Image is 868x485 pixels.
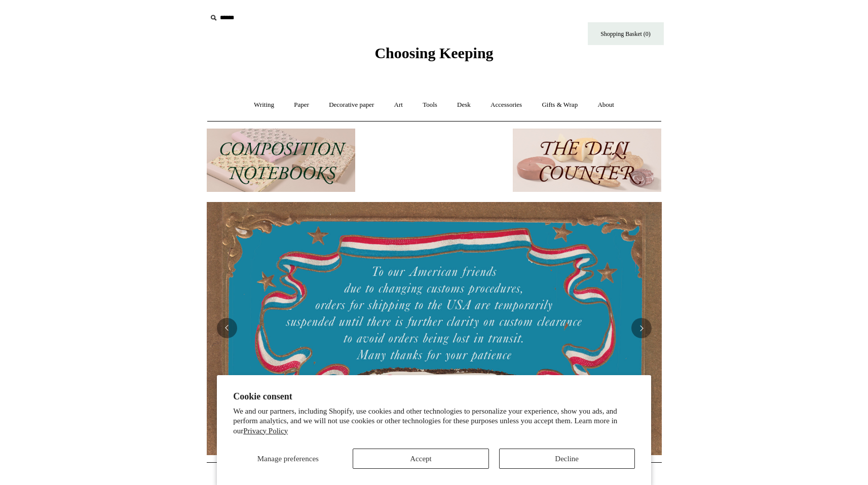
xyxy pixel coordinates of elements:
a: Writing [245,92,283,118]
span: Manage preferences [257,455,319,463]
a: Shopping Basket (0) [588,22,664,45]
a: About [588,92,623,118]
a: Decorative paper [320,92,383,118]
img: 202302 Composition ledgers.jpg__PID:69722ee6-fa44-49dd-a067-31375e5d54ec [207,129,355,192]
a: Paper [285,92,318,118]
a: Privacy Policy [243,427,288,435]
button: Manage preferences [233,449,343,469]
a: Accessories [481,92,531,118]
span: Choosing Keeping [374,45,493,61]
p: We and our partners, including Shopify, use cookies and other technologies to personalize your ex... [233,407,635,436]
a: Tools [413,92,446,118]
img: USA PSA .jpg__PID:33428022-6587-48b7-8b57-d7eefc91f15a [207,202,662,455]
h2: Cookie consent [233,391,635,402]
button: Previous [217,318,237,338]
img: New.jpg__PID:f73bdf93-380a-4a35-bcfe-7823039498e1 [360,129,508,192]
a: Desk [448,92,480,118]
button: Decline [499,449,635,469]
button: Next [631,318,652,338]
a: Art [385,92,412,118]
img: The Deli Counter [513,129,661,192]
button: Accept [353,449,488,469]
a: Gifts & Wrap [533,92,587,118]
a: Choosing Keeping [374,53,493,60]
